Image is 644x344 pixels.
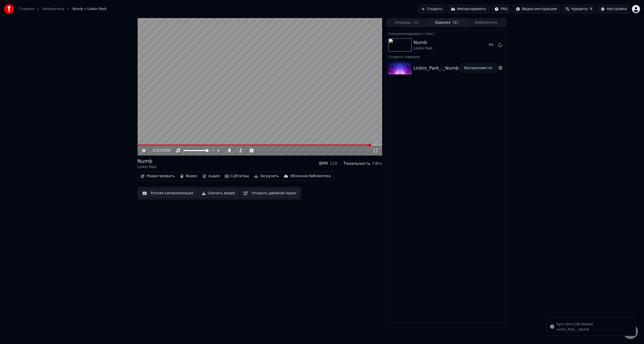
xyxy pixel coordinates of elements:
button: Импортировать [448,5,490,14]
button: Создать [418,5,446,14]
button: Субтитры [223,173,251,180]
span: Кредиты [572,7,588,12]
div: Тональность [343,161,370,167]
div: Облачная библиотека [290,174,331,179]
nav: breadcrumb [19,7,106,12]
img: youka [4,4,14,14]
span: 2:57 [153,148,161,153]
div: Linkin Park [137,165,156,170]
a: Библиотека [42,7,64,12]
button: Видео [178,173,199,180]
div: Linkin_Park_-_Numb [414,65,459,72]
div: Создать караоке [386,54,506,60]
button: Видео-инструкции [513,5,560,14]
a: Главная [19,7,34,12]
button: Воспроизвести [460,64,496,73]
span: ( 1 ) [413,20,418,25]
div: / [153,148,165,153]
div: 0 % [489,43,496,47]
span: ( 1 ) [453,20,458,25]
div: Linkin_Park_-_Numb [556,327,593,332]
div: Синхронизировать текст [386,30,506,36]
div: F#m [373,161,382,167]
button: Библиотека [466,19,506,26]
button: Настройки [597,5,630,14]
div: Numb [137,158,156,165]
div: Sync lyrics job started [556,322,593,327]
button: Редактировать [139,173,177,180]
button: Скачать видео [198,189,238,198]
div: Настройки [607,7,627,12]
button: Ручная синхронизация [139,189,196,198]
div: 110 [330,161,338,167]
button: Кредиты9 [562,5,595,14]
span: Numb • Linkin Park [72,7,106,12]
button: Загрузить [252,173,281,180]
div: Linkin Park [414,46,433,51]
button: Очередь [387,19,427,26]
button: Задания [427,19,466,26]
span: 3:05 [162,148,170,153]
button: Аудио [200,173,222,180]
button: Открыть двойной экран [240,189,300,198]
div: Numb [414,39,433,46]
div: BPM [319,161,328,167]
button: FAQ [491,5,511,14]
span: 9 [590,7,592,12]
